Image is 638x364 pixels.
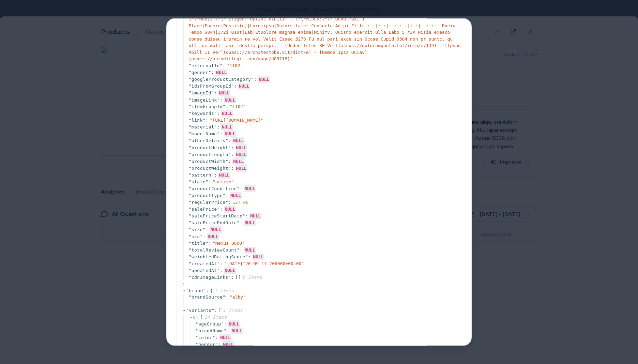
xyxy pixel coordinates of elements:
div: : [214,90,217,97]
span: " brandSource " [188,295,225,300]
span: " regularPrice " [188,200,228,205]
div: : [211,69,214,76]
div: : [220,268,223,274]
div: NULL [238,83,250,90]
div: : [231,151,234,158]
span: 1 Items [213,288,234,293]
div: : [240,220,242,227]
div: : [231,165,234,172]
div: : [209,240,211,247]
div: : [226,104,228,110]
span: " size " [188,227,206,232]
div: : [203,233,206,240]
div: NULL [236,151,247,158]
div: NULL [253,254,264,260]
span: { [210,288,234,293]
div: : [254,76,257,83]
span: " updatedAt " [188,268,220,273]
span: " productCondition " [188,186,240,191]
div: NULL [219,334,231,341]
div: NULL [215,69,227,76]
span: " material " [188,124,217,130]
span: 14 Items [203,315,227,320]
div: : [220,206,223,213]
span: " variants " [186,308,214,313]
span: { [200,315,227,320]
div: NULL [221,124,233,131]
span: " [DATE]T20:09:17.206000+00:00 " [224,261,304,267]
span: " salePriceStartDate " [188,213,245,218]
div: NULL [218,90,230,96]
span: " salePrice " [188,207,220,212]
div: NULL [207,233,219,240]
div: : [220,131,223,138]
div: : [206,287,209,294]
div: : [217,110,220,117]
span: " gender " [196,342,218,347]
span: " alby " [230,295,246,300]
span: " imageId " [188,91,214,96]
span: " productLength " [188,152,231,157]
div: NULL [258,76,270,83]
div: NULL [224,206,236,213]
span: " productWeight " [188,166,231,171]
span: " cdnImageLinks " [188,275,231,280]
div: : [223,62,225,69]
div: : [234,83,237,90]
span: " totalReviewCount " [188,248,240,253]
span: " state " [188,179,208,184]
div: NULL [210,226,222,233]
div: : [215,335,218,342]
div: NULL [230,192,242,199]
div: NULL [244,219,256,226]
div: : [240,185,242,192]
span: " productWidth " [188,159,228,164]
div: NULL [224,267,236,274]
div: : [217,124,220,131]
span: [ [219,308,243,313]
span: " weightedRatingScore " [188,255,248,260]
span: 0 Items [241,275,262,280]
div: : [220,261,223,268]
div: : [231,274,234,281]
span: " ageGroup " [196,321,224,327]
div: : [224,321,227,328]
div: : [214,172,217,179]
div: : [227,328,229,334]
span: } [182,301,184,306]
div: : [226,294,228,301]
span: " modelName " [188,132,220,137]
span: [ [236,275,238,280]
span: " keywords " [188,111,217,116]
div: : [228,158,231,165]
div: : [209,179,211,185]
div: NULL [224,131,236,137]
div: : [218,342,221,348]
div: NULL [236,144,247,151]
div: : [245,213,248,219]
div: NULL [221,110,233,117]
div: : [214,307,217,314]
div: : [240,247,242,254]
div: : [220,97,223,104]
span: 1 Items [222,308,243,313]
span: " active " [213,179,234,184]
div: NULL [244,247,256,254]
div: : [206,117,208,124]
div: NULL [218,172,230,179]
div: NULL [236,165,247,172]
span: " Nexus 8000 " [213,241,245,246]
span: " pattern " [188,173,214,178]
span: " imageLink " [188,97,220,103]
span: " brand " [186,288,206,293]
span: " brandName " [196,328,227,333]
span: " idsFromGroupId " [188,84,234,89]
span: " externalId " [188,63,223,68]
span: " link " [188,118,206,123]
div: NULL [231,328,243,334]
span: " [URL][DOMAIN_NAME] " [210,118,263,123]
div: 127.05 [232,199,248,206]
div: NULL [224,96,236,103]
div: : [228,199,231,206]
span: " otherDetails " [188,138,228,143]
